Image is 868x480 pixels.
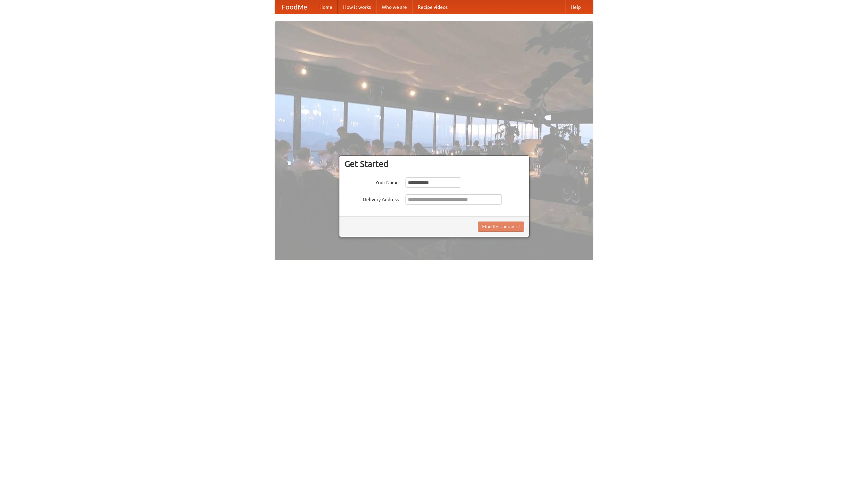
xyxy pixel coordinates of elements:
h3: Get Started [344,159,524,169]
label: Your Name [344,177,399,186]
label: Delivery Address [344,194,399,203]
a: Recipe videos [412,0,453,14]
a: How it works [338,0,376,14]
a: FoodMe [275,0,314,14]
a: Who we are [376,0,412,14]
a: Help [565,0,586,14]
a: Home [314,0,338,14]
button: Find Restaurants! [478,222,524,232]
